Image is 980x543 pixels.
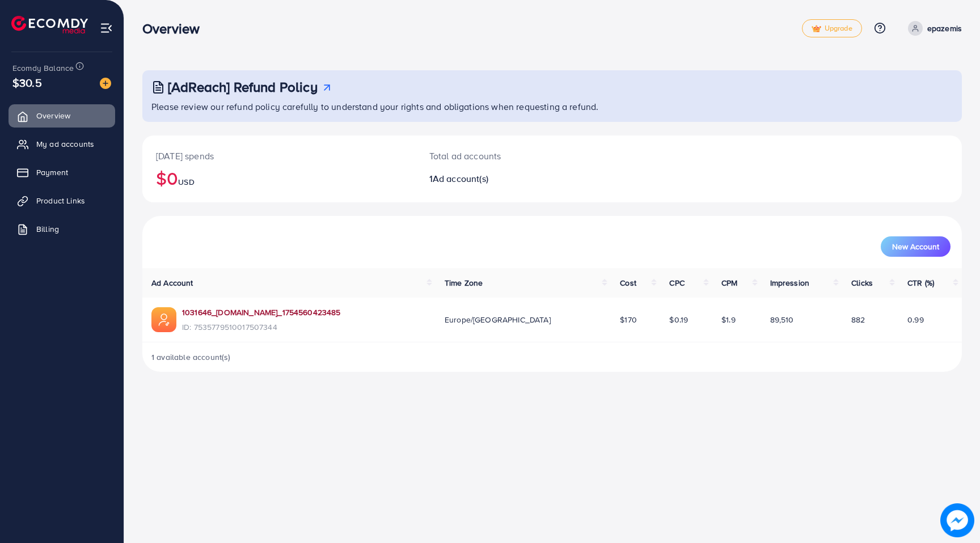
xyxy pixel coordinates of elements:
[620,314,637,325] span: $170
[433,172,488,185] span: Ad account(s)
[907,277,934,289] span: CTR (%)
[178,176,194,188] span: USD
[812,25,821,33] img: tick
[9,104,115,127] a: Overview
[721,314,736,325] span: $1.9
[9,218,115,240] a: Billing
[429,173,607,184] h2: 1
[429,149,607,163] p: Total ad accounts
[669,277,684,289] span: CPC
[669,314,688,325] span: $0.19
[445,314,551,325] span: Europe/[GEOGRAPHIC_DATA]
[445,277,483,289] span: Time Zone
[36,195,85,206] span: Product Links
[907,314,924,325] span: 0.99
[802,19,862,37] a: tickUpgrade
[9,133,115,155] a: My ad accounts
[770,314,794,325] span: 89,510
[881,236,951,257] button: New Account
[156,167,402,189] h2: $0
[620,277,636,289] span: Cost
[100,22,113,35] img: menu
[36,138,94,150] span: My ad accounts
[721,277,737,289] span: CPM
[36,110,70,121] span: Overview
[9,161,115,184] a: Payment
[156,149,402,163] p: [DATE] spends
[182,307,341,318] a: 1031646_[DOMAIN_NAME]_1754560423485
[168,79,318,95] h3: [AdReach] Refund Policy
[851,314,865,325] span: 882
[903,21,962,36] a: epazemis
[812,24,852,33] span: Upgrade
[770,277,810,289] span: Impression
[142,20,209,37] h3: Overview
[36,167,68,178] span: Payment
[36,223,59,235] span: Billing
[12,62,74,74] span: Ecomdy Balance
[943,506,971,534] img: image
[151,100,955,113] p: Please review our refund policy carefully to understand your rights and obligations when requesti...
[182,321,341,333] span: ID: 7535779510017507344
[151,307,176,332] img: ic-ads-acc.e4c84228.svg
[892,243,939,251] span: New Account
[151,277,193,289] span: Ad Account
[12,74,42,91] span: $30.5
[151,351,231,363] span: 1 available account(s)
[9,189,115,212] a: Product Links
[927,22,962,35] p: epazemis
[100,78,111,89] img: image
[11,16,88,33] img: logo
[851,277,873,289] span: Clicks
